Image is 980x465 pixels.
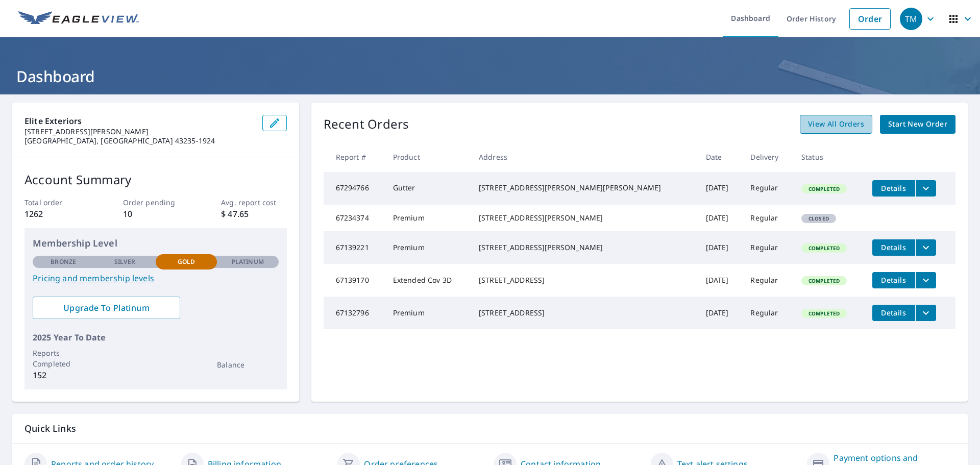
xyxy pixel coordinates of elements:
[793,142,864,172] th: Status
[872,272,915,288] button: detailsBtn-67139170
[742,297,793,329] td: Regular
[385,231,471,264] td: Premium
[698,205,743,231] td: [DATE]
[479,308,690,318] div: [STREET_ADDRESS]
[33,348,94,369] p: Reports Completed
[324,142,385,172] th: Report #
[742,264,793,297] td: Regular
[24,208,90,220] p: 1262
[18,11,139,27] img: EV Logo
[698,172,743,205] td: [DATE]
[479,275,690,285] div: [STREET_ADDRESS]
[33,297,180,319] a: Upgrade To Platinum
[385,142,471,172] th: Product
[698,142,743,172] th: Date
[41,302,172,313] span: Upgrade To Platinum
[24,136,254,145] p: [GEOGRAPHIC_DATA], [GEOGRAPHIC_DATA] 43235-1924
[232,257,264,266] p: Platinum
[698,231,743,264] td: [DATE]
[324,205,385,231] td: 67234374
[915,305,936,321] button: filesDropdownBtn-67132796
[915,272,936,288] button: filesDropdownBtn-67139170
[742,172,793,205] td: Regular
[849,8,891,30] a: Order
[698,297,743,329] td: [DATE]
[12,66,968,87] h1: Dashboard
[888,118,947,131] span: Start New Order
[872,305,915,321] button: detailsBtn-67132796
[479,213,690,223] div: [STREET_ADDRESS][PERSON_NAME]
[178,257,195,266] p: Gold
[471,142,698,172] th: Address
[802,185,846,192] span: Completed
[324,172,385,205] td: 67294766
[221,208,286,220] p: $ 47.65
[872,180,915,197] button: detailsBtn-67294766
[802,244,846,252] span: Completed
[24,115,254,127] p: Elite Exteriors
[742,231,793,264] td: Regular
[385,297,471,329] td: Premium
[479,183,690,193] div: [STREET_ADDRESS][PERSON_NAME][PERSON_NAME]
[114,257,136,266] p: Silver
[802,215,835,222] span: Closed
[878,308,909,317] span: Details
[221,197,286,208] p: Avg. report cost
[800,115,872,134] a: View All Orders
[802,277,846,284] span: Completed
[878,183,909,193] span: Details
[808,118,864,131] span: View All Orders
[698,264,743,297] td: [DATE]
[802,310,846,317] span: Completed
[24,127,254,136] p: [STREET_ADDRESS][PERSON_NAME]
[385,172,471,205] td: Gutter
[878,242,909,252] span: Details
[385,205,471,231] td: Premium
[51,257,76,266] p: Bronze
[217,359,278,370] p: Balance
[324,231,385,264] td: 67139221
[742,142,793,172] th: Delivery
[33,369,94,381] p: 152
[324,297,385,329] td: 67132796
[123,197,188,208] p: Order pending
[385,264,471,297] td: Extended Cov 3D
[915,180,936,197] button: filesDropdownBtn-67294766
[33,272,279,284] a: Pricing and membership levels
[123,208,188,220] p: 10
[878,275,909,285] span: Details
[33,236,279,250] p: Membership Level
[24,170,287,189] p: Account Summary
[880,115,955,134] a: Start New Order
[324,264,385,297] td: 67139170
[872,239,915,256] button: detailsBtn-67139221
[900,8,922,30] div: TM
[915,239,936,256] button: filesDropdownBtn-67139221
[479,242,690,253] div: [STREET_ADDRESS][PERSON_NAME]
[324,115,409,134] p: Recent Orders
[33,331,279,344] p: 2025 Year To Date
[24,197,90,208] p: Total order
[24,422,955,435] p: Quick Links
[742,205,793,231] td: Regular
